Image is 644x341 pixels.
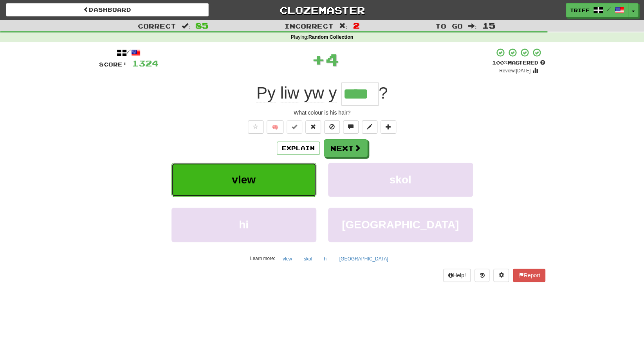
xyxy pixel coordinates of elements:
span: Py [256,84,276,102]
span: : [339,23,348,29]
button: Reset to 0% Mastered (alt+r) [305,120,321,134]
span: liw [280,84,299,102]
button: hi [171,208,316,242]
a: Dashboard [6,3,209,16]
button: skol [328,163,473,197]
button: hi [319,253,332,265]
button: 🧠 [267,120,283,134]
button: Add to collection (alt+a) [381,120,396,134]
strong: Random Collection [308,34,354,40]
button: Next [324,139,368,157]
button: [GEOGRAPHIC_DATA] [328,208,473,242]
span: triff [570,7,590,14]
span: Incorrect [284,22,334,30]
span: : [182,23,190,29]
span: hi [239,219,249,231]
span: 15 [482,21,495,30]
span: : [468,23,477,29]
span: 4 [325,50,339,69]
a: triff / [566,3,628,17]
button: Ignore sentence (alt+i) [324,120,340,134]
span: Correct [138,22,176,30]
span: skol [389,174,411,186]
span: vlew [232,174,256,186]
button: Round history (alt+y) [474,269,489,282]
button: vlew [171,163,316,197]
div: Mastered [492,59,545,66]
span: y [328,84,337,102]
span: ? [379,84,388,102]
button: vlew [278,253,296,265]
span: 2 [353,21,360,30]
button: Set this sentence to 100% Mastered (alt+m) [287,120,302,134]
small: Review: [DATE] [499,68,530,74]
span: / [607,6,611,12]
small: Learn more: [250,256,275,261]
button: Favorite sentence (alt+f) [248,120,263,134]
button: skol [299,253,316,265]
button: Discuss sentence (alt+u) [343,120,359,134]
span: Score: [99,61,127,68]
button: Report [513,269,545,282]
button: [GEOGRAPHIC_DATA] [335,253,392,265]
button: Explain [277,142,320,155]
span: [GEOGRAPHIC_DATA] [342,219,459,231]
span: + [312,48,325,71]
div: What colour is his hair? [99,109,545,117]
a: Clozemaster [220,3,423,17]
span: 85 [195,21,209,30]
span: 100 % [492,59,508,66]
span: 1324 [132,58,159,68]
button: Help! [443,269,471,282]
div: / [99,48,159,57]
span: yw [304,84,324,102]
button: Edit sentence (alt+d) [362,120,377,134]
span: To go [435,22,463,30]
